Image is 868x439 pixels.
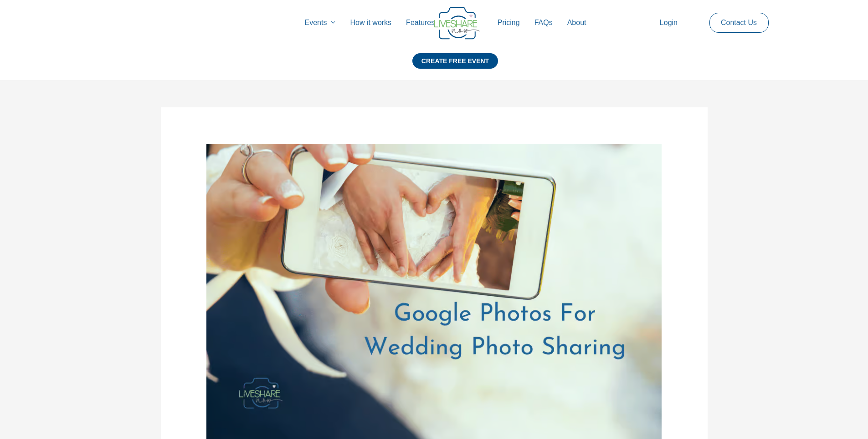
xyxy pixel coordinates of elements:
a: CREATE FREE EVENT [412,53,498,80]
a: How it works [343,8,399,37]
a: Features [399,8,442,37]
img: Group 14 | Live Photo Slideshow for Events | Create Free Events Album for Any Occasion [434,7,480,40]
a: Pricing [490,8,527,37]
a: FAQs [527,8,560,37]
a: Events [298,8,343,37]
a: Login [652,8,685,37]
nav: Site Navigation [16,8,852,37]
a: About [560,8,594,37]
a: Contact Us [714,13,764,32]
div: CREATE FREE EVENT [412,53,498,69]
